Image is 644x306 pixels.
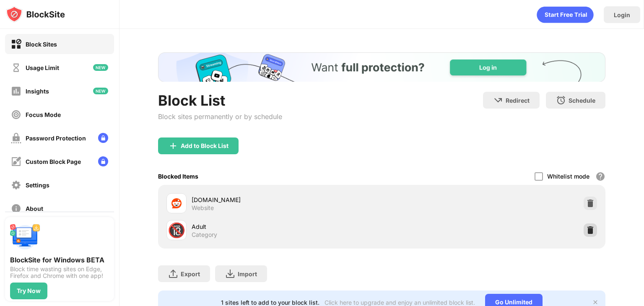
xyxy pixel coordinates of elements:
div: Click here to upgrade and enjoy an unlimited block list. [325,299,475,306]
img: settings-off.svg [11,180,21,190]
div: 1 sites left to add to your block list. [221,299,319,306]
div: Try Now [17,288,41,294]
img: password-protection-off.svg [11,133,21,143]
img: lock-menu.svg [98,156,108,166]
div: Password Protection [26,135,86,142]
img: focus-off.svg [11,109,21,120]
div: Login [614,11,630,18]
div: Focus Mode [26,111,61,118]
img: customize-block-page-off.svg [11,156,21,167]
img: lock-menu.svg [98,133,108,143]
div: Website [192,204,214,212]
div: Block Sites [26,41,57,48]
iframe: Banner [158,52,605,82]
img: new-icon.svg [93,64,108,71]
div: About [26,205,43,212]
div: Custom Block Page [26,158,81,165]
div: Import [238,270,257,277]
div: Usage Limit [26,64,59,71]
img: about-off.svg [11,203,21,214]
div: Blocked Items [158,173,198,180]
img: favicons [171,198,182,208]
div: Redirect [506,97,530,104]
div: Schedule [569,97,595,104]
div: Block time wasting sites on Edge, Firefox and Chrome with one app! [10,266,109,279]
div: Block sites permanently or by schedule [158,112,282,121]
div: Settings [26,182,49,189]
img: insights-off.svg [11,86,21,96]
img: block-on.svg [11,39,21,49]
div: Adult [192,222,382,231]
img: new-icon.svg [93,88,108,94]
div: BlockSite for Windows BETA [10,256,109,264]
img: x-button.svg [592,299,599,306]
div: Whitelist mode [547,173,589,180]
div: 🔞 [168,222,185,239]
div: Block List [158,92,282,109]
div: Category [192,231,217,239]
div: Insights [26,88,49,95]
img: time-usage-off.svg [11,62,21,73]
div: animation [537,6,594,23]
div: Add to Block List [181,143,229,149]
img: push-desktop.svg [10,222,40,252]
div: Export [181,270,200,277]
div: [DOMAIN_NAME] [192,195,382,204]
img: logo-blocksite.svg [6,6,65,23]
